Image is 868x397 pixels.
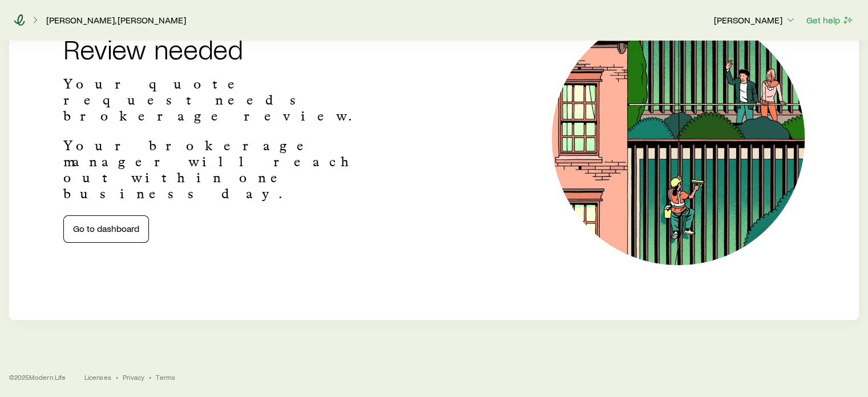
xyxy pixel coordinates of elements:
[63,35,370,62] h2: Review needed
[714,14,796,26] p: [PERSON_NAME]
[713,14,797,27] button: [PERSON_NAME]
[552,12,805,265] img: Illustration of a window cleaner.
[63,76,370,124] p: Your quote request needs brokerage review.
[46,15,187,26] a: [PERSON_NAME], [PERSON_NAME]
[84,372,111,382] a: Licenses
[63,138,370,202] p: Your brokerage manager will reach out within one business day.
[63,215,149,243] a: Go to dashboard
[806,14,854,27] button: Get help
[123,372,144,382] a: Privacy
[116,372,118,382] span: •
[156,372,175,382] a: Terms
[9,372,66,382] p: © 2025 Modern Life
[149,372,151,382] span: •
